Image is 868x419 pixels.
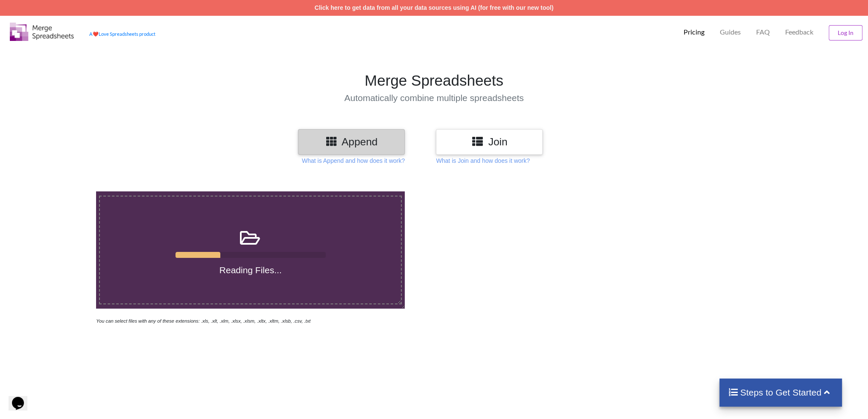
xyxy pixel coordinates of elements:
p: Pricing [684,28,704,37]
a: AheartLove Spreadsheets product [89,31,155,37]
p: What is Join and how does it work? [436,156,529,165]
iframe: chat widget [9,385,36,410]
a: Click here to get data from all your data sources using AI (for free with our new tool) [315,4,554,11]
h3: Append [304,136,398,148]
h3: Join [442,136,536,148]
span: heart [93,31,99,37]
img: Logo.png [10,23,74,41]
h4: Reading Files... [100,265,401,275]
button: Log In [829,25,862,40]
h4: Steps to Get Started [728,387,833,398]
p: What is Append and how does it work? [302,156,405,165]
span: Feedback [785,29,813,35]
i: You can select files with any of these extensions: .xls, .xlt, .xlm, .xlsx, .xlsm, .xltx, .xltm, ... [96,318,310,324]
p: Guides [720,28,741,37]
p: FAQ [756,28,770,37]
